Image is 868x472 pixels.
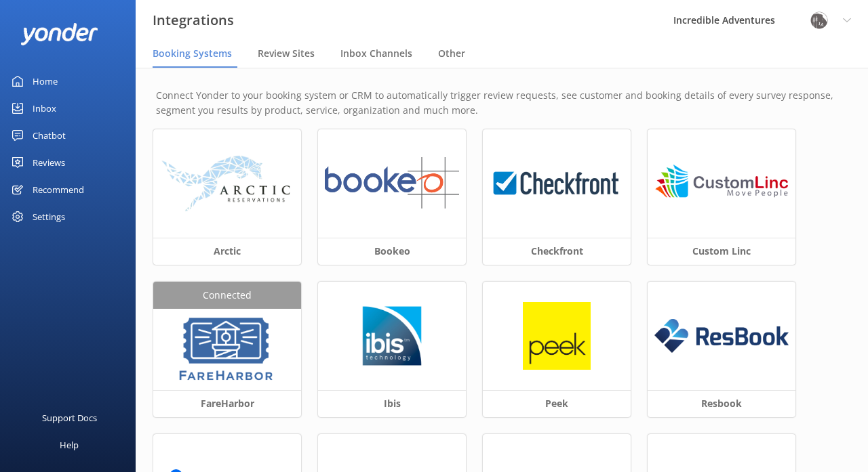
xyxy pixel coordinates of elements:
img: 834-1758036015.png [809,10,829,30]
div: Reviews [33,149,65,176]
h3: FareHarbor [153,390,301,417]
h3: Peek [483,390,631,417]
h3: Custom Linc [648,238,795,265]
h3: Ibis [318,390,466,417]
h3: Integrations [153,9,234,31]
h3: Checkfront [483,238,631,265]
div: Chatbot [33,122,66,149]
span: Booking Systems [153,47,232,60]
div: Support Docs [42,404,97,431]
h3: Resbook [648,390,795,417]
h3: Bookeo [318,238,466,265]
div: Help [60,431,79,458]
img: 1629843345..png [176,316,278,383]
img: 1624323426..png [490,157,624,209]
h3: Arctic [153,238,301,265]
div: Connected [153,282,301,309]
span: Other [438,47,465,60]
div: Settings [33,203,65,230]
img: resbook_logo.png [654,319,789,353]
img: 1624324618..png [654,157,789,209]
span: Inbox Channels [340,47,412,60]
img: yonder-white-logo.png [20,23,98,45]
img: 1624324865..png [325,157,459,209]
img: 1629776749..png [358,302,426,370]
div: Recommend [33,176,84,203]
img: arctic_logo.png [160,154,294,213]
p: Connect Yonder to your booking system or CRM to automatically trigger review requests, see custom... [156,88,848,119]
img: peek_logo.png [523,302,591,370]
span: Review Sites [258,47,315,60]
div: Inbox [33,95,56,122]
div: Home [33,68,58,95]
